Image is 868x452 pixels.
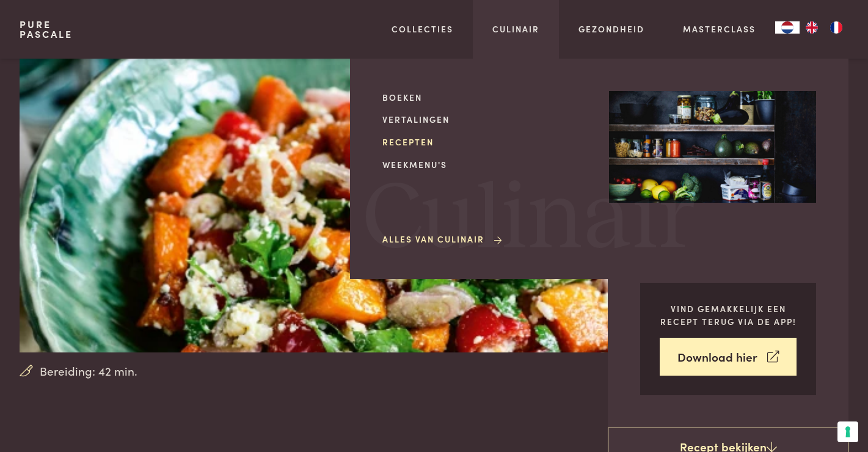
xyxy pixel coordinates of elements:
[775,21,848,34] aside: Language selected: Nederlands
[800,21,848,34] ul: Language list
[775,21,800,34] a: NL
[382,233,504,246] a: Alles van Culinair
[40,362,137,380] span: Bereiding: 42 min.
[609,91,816,203] img: Culinair
[660,338,797,376] a: Download hier
[683,23,756,35] a: Masterclass
[775,21,800,34] div: Language
[837,421,858,442] button: Uw voorkeuren voor toestemming voor trackingtechnologieën
[824,21,848,34] a: FR
[382,158,589,171] a: Weekmenu's
[363,173,695,266] span: Culinair
[382,91,589,104] a: Boeken
[382,136,589,148] a: Recepten
[20,20,73,39] a: PurePascale
[660,302,797,327] p: Vind gemakkelijk een recept terug via de app!
[382,113,589,126] a: Vertalingen
[800,21,824,34] a: EN
[492,23,539,35] a: Culinair
[392,23,453,35] a: Collecties
[578,23,644,35] a: Gezondheid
